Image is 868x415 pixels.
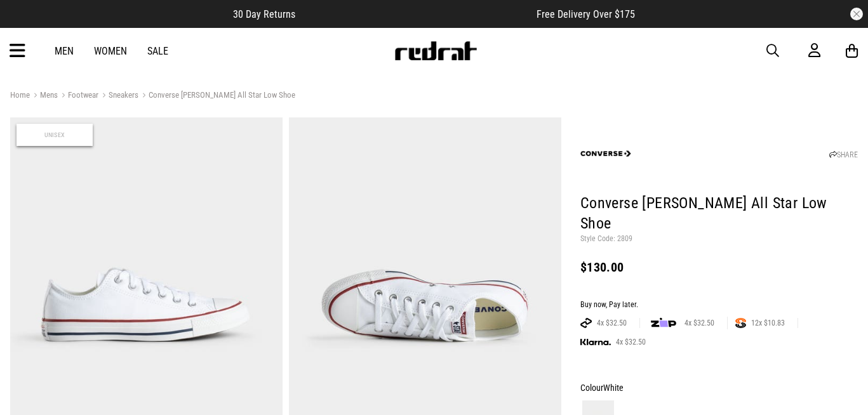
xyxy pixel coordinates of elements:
[55,45,74,57] a: Men
[580,318,592,328] img: AFTERPAY
[746,318,790,328] span: 12x $10.83
[98,90,138,102] a: Sneakers
[147,45,168,57] a: Sale
[580,339,611,346] img: KLARNA
[10,90,30,100] a: Home
[651,317,676,329] img: zip
[580,128,631,179] img: Converse
[580,234,858,244] p: Style Code: 2809
[394,41,477,60] img: Redrat logo
[679,318,719,328] span: 4x $32.50
[537,8,635,20] span: Free Delivery Over $175
[603,383,624,393] span: White
[17,124,93,146] span: Unisex
[30,90,58,102] a: Mens
[611,337,651,347] span: 4x $32.50
[592,318,632,328] span: 4x $32.50
[580,194,858,234] h1: Converse [PERSON_NAME] All Star Low Shoe
[735,318,746,328] img: SPLITPAY
[138,90,295,102] a: Converse [PERSON_NAME] All Star Low Shoe
[321,8,511,20] iframe: Customer reviews powered by Trustpilot
[58,90,98,102] a: Footwear
[580,380,858,395] div: Colour
[233,8,295,20] span: 30 Day Returns
[580,260,858,275] div: $130.00
[94,45,127,57] a: Women
[829,150,858,159] a: SHARE
[580,300,858,310] div: Buy now, Pay later.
